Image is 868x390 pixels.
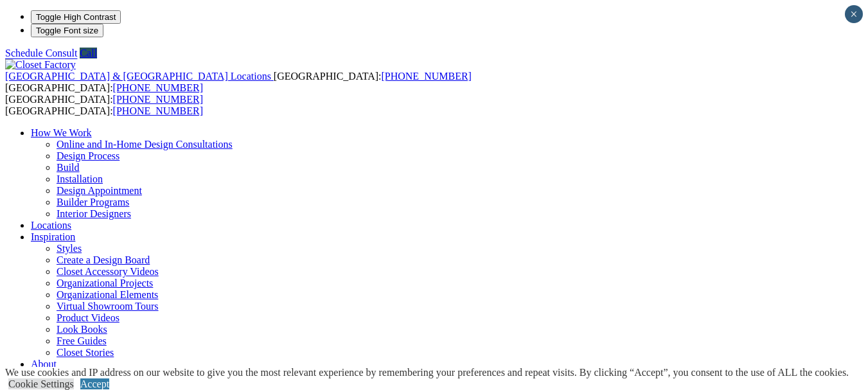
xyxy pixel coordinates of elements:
a: Free Guides [57,335,107,346]
a: How We Work [31,127,92,138]
button: Toggle Font size [31,24,103,37]
a: [GEOGRAPHIC_DATA] & [GEOGRAPHIC_DATA] Locations [5,71,274,82]
a: Design Process [57,150,120,161]
a: Accept [80,378,109,389]
a: Cookie Settings [8,378,74,389]
a: [PHONE_NUMBER] [113,94,203,105]
a: Organizational Projects [57,278,153,288]
a: Interior Designers [57,208,131,219]
a: About [31,359,57,369]
a: Closet Stories [57,347,114,358]
a: Design Appointment [57,185,142,196]
span: Toggle Font size [36,26,98,35]
a: Builder Programs [57,197,129,208]
a: Inspiration [31,231,75,242]
a: [PHONE_NUMBER] [113,105,203,116]
a: Styles [57,243,82,254]
a: Schedule Consult [5,48,77,58]
span: [GEOGRAPHIC_DATA]: [GEOGRAPHIC_DATA]: [5,94,203,116]
a: Locations [31,220,71,231]
a: [PHONE_NUMBER] [113,82,203,93]
a: Call [80,48,97,58]
button: Toggle High Contrast [31,10,121,24]
a: Build [57,162,80,173]
a: Organizational Elements [57,289,158,300]
a: [PHONE_NUMBER] [381,71,471,82]
a: Create a Design Board [57,254,150,265]
a: Product Videos [57,312,120,323]
a: Virtual Showroom Tours [57,301,159,312]
div: We use cookies and IP address on our website to give you the most relevant experience by remember... [5,367,849,378]
a: Look Books [57,324,107,335]
img: Closet Factory [5,59,76,71]
button: Close [845,5,863,23]
span: [GEOGRAPHIC_DATA] & [GEOGRAPHIC_DATA] Locations [5,71,271,82]
span: Toggle High Contrast [36,12,116,22]
span: [GEOGRAPHIC_DATA]: [GEOGRAPHIC_DATA]: [5,71,472,93]
a: Online and In-Home Design Consultations [57,139,233,150]
a: Closet Accessory Videos [57,266,159,277]
a: Installation [57,173,103,184]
